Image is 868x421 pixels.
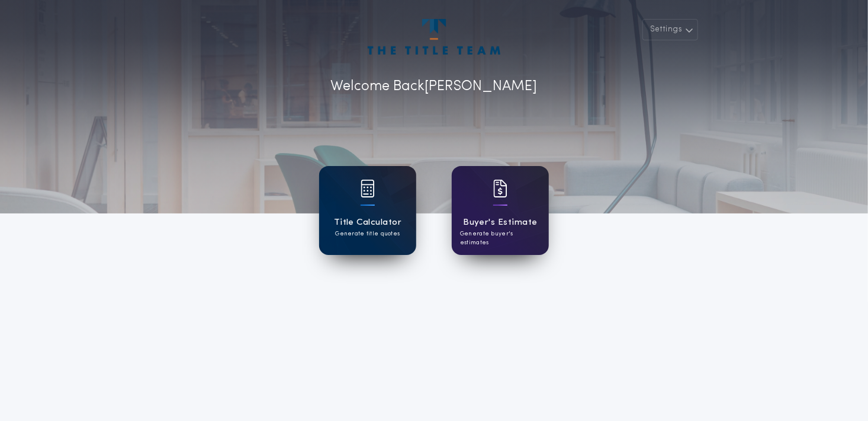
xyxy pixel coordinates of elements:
[331,76,538,97] p: Welcome Back [PERSON_NAME]
[493,180,507,197] img: card icon
[334,216,401,229] h1: Title Calculator
[368,19,500,55] img: account-logo
[460,229,541,247] p: Generate buyer's estimates
[319,166,416,255] a: card iconTitle CalculatorGenerate title quotes
[452,166,549,255] a: card iconBuyer's EstimateGenerate buyer's estimates
[361,180,375,197] img: card icon
[335,229,400,238] p: Generate title quotes
[463,216,537,229] h1: Buyer's Estimate
[642,19,698,40] button: Settings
